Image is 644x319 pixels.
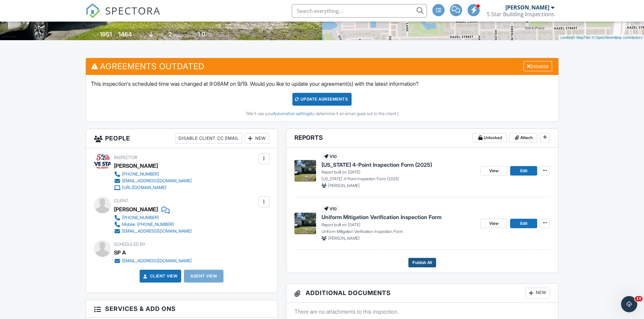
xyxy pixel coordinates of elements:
div: 1464 [118,31,132,38]
a: [URL][DOMAIN_NAME] [114,184,192,191]
span: Scheduled By [114,242,145,247]
div: [PERSON_NAME] [505,4,549,11]
div: New [245,133,269,144]
span: sq. ft. [133,32,142,37]
a: Mobile: [PHONE_NUMBER] [114,221,192,228]
div: Disable Client CC Email [175,133,242,144]
div: 1.0 [198,31,205,38]
div: [EMAIL_ADDRESS][DOMAIN_NAME] [122,229,192,234]
a: [PHONE_NUMBER] [114,214,192,221]
h3: Additional Documents [286,284,558,303]
span: 10 [635,296,643,301]
span: bedrooms [173,32,191,37]
h3: Services & Add ons [86,300,278,318]
a: [PHONE_NUMBER] [114,171,192,178]
div: [PERSON_NAME] [114,161,158,171]
div: This inspection's scheduled time was changed at 9:08AM on 9/19. Would you like to update your agr... [86,75,558,122]
a: © OpenStreetMap contributors [592,35,642,39]
div: 5 Star Building Inspections [487,11,554,18]
span: SPECTORA [105,3,161,18]
div: [PHONE_NUMBER] [122,215,159,220]
div: [PHONE_NUMBER] [122,171,159,177]
a: SPECTORA [86,9,161,23]
span: Built [91,32,99,37]
a: [EMAIL_ADDRESS][DOMAIN_NAME] [114,228,192,235]
span: Client [114,198,128,203]
h3: People [86,129,278,148]
img: The Best Home Inspection Software - Spectora [86,3,100,18]
div: (We'll use your to determine if an email goes out to the client.) [91,111,553,116]
a: Automation settings [273,111,311,116]
div: | [559,35,644,41]
a: Leaflet [560,35,572,39]
div: [PERSON_NAME] [114,204,158,214]
div: [EMAIL_ADDRESS][DOMAIN_NAME] [122,258,192,264]
a: [EMAIL_ADDRESS][DOMAIN_NAME] [114,258,192,264]
span: bathrooms [206,32,225,37]
div: 1951 [100,31,112,38]
div: New [525,288,550,298]
p: There are no attachments to this inspection. [294,308,550,315]
div: 2 [168,31,172,38]
div: Update Agreements [292,93,352,106]
h3: Agreements Outdated [86,58,558,75]
span: Inspector [114,155,137,160]
span: Slab [154,32,162,37]
iframe: Intercom live chat [621,296,637,312]
div: Dismiss [524,61,552,72]
a: [EMAIL_ADDRESS][DOMAIN_NAME] [114,178,192,184]
input: Search everything... [292,4,427,18]
div: [EMAIL_ADDRESS][DOMAIN_NAME] [122,178,192,184]
div: Mobile: [PHONE_NUMBER] [122,222,174,227]
div: SP A [114,247,126,258]
a: © MapTiler [573,35,591,39]
a: Client View [142,273,178,280]
div: [URL][DOMAIN_NAME] [122,185,166,190]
